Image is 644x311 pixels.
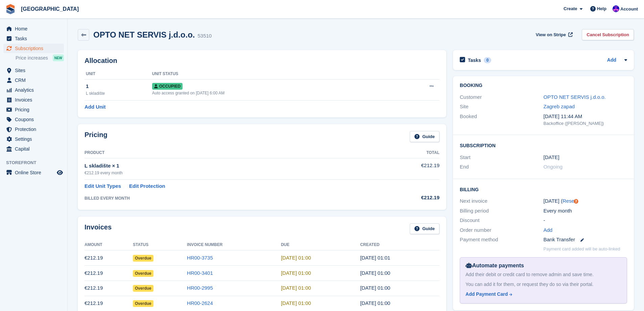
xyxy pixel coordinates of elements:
[613,5,619,12] img: Ivan Gačić
[533,29,574,40] a: View on Stripe
[85,281,133,296] td: €212.19
[360,300,390,306] time: 2025-05-30 23:00:14 UTC
[86,90,152,96] div: L skladište
[3,34,64,43] a: menu
[15,125,55,134] span: Protection
[360,270,390,276] time: 2025-07-30 23:00:51 UTC
[85,296,133,311] td: €212.19
[15,66,55,75] span: Sites
[466,271,621,278] div: Add their debit or credit card to remove admin and save time.
[198,32,212,40] div: 53510
[187,270,213,276] a: HR00-3401
[281,270,311,276] time: 2025-07-31 23:00:00 UTC
[3,115,64,124] a: menu
[85,103,105,111] a: Add Unit
[563,198,576,204] a: Reset
[466,262,621,270] div: Automate payments
[15,95,55,105] span: Invoices
[3,144,64,154] a: menu
[85,162,374,170] div: L skladište × 1
[152,69,392,80] th: Unit Status
[15,168,55,177] span: Online Store
[374,148,439,158] th: Total
[16,55,48,61] span: Price increases
[3,75,64,85] a: menu
[85,240,133,250] th: Amount
[544,217,627,224] div: -
[460,103,543,111] div: Site
[93,30,195,39] h2: OPTO NET SERVIS j.d.o.o.
[544,113,627,120] div: [DATE] 11:44 AM
[3,85,64,95] a: menu
[6,159,67,166] span: Storefront
[544,120,627,127] div: Backoffice ([PERSON_NAME])
[53,54,64,61] div: NEW
[460,154,543,161] div: Start
[564,5,577,12] span: Create
[15,85,55,95] span: Analytics
[15,75,55,85] span: CRM
[468,57,481,63] h2: Tasks
[544,104,575,109] a: Zagreb zapad
[187,255,213,261] a: HR00-3735
[85,148,374,158] th: Product
[597,5,606,12] span: Help
[544,94,606,100] a: OPTO NET SERVIS j.d.o.o.
[410,223,439,235] a: Guide
[15,34,55,43] span: Tasks
[85,266,133,281] td: €212.19
[3,125,64,134] a: menu
[374,194,439,202] div: €212.19
[15,105,55,114] span: Pricing
[85,69,152,80] th: Unit
[85,223,112,235] h2: Invoices
[187,240,281,250] th: Invoice Number
[460,186,627,193] h2: Billing
[85,57,439,65] h2: Allocation
[15,115,55,124] span: Coupons
[374,158,439,179] td: €212.19
[582,29,634,40] a: Cancel Subscription
[5,4,16,14] img: stora-icon-8386f47178a22dfd0bd8f6a31ec36ba5ce8667c1dd55bd0f319d3a0aa187defe.svg
[544,236,627,244] div: Bank Transfer
[544,226,553,234] a: Add
[573,198,579,204] div: Tooltip anchor
[187,285,213,291] a: HR00-2995
[460,163,543,171] div: End
[460,93,543,101] div: Customer
[133,270,153,277] span: Overdue
[15,24,55,34] span: Home
[544,197,627,205] div: [DATE] ( )
[460,197,543,205] div: Next invoice
[18,3,81,15] a: [GEOGRAPHIC_DATA]
[85,195,374,201] div: BILLED EVERY MONTH
[3,105,64,114] a: menu
[3,66,64,75] a: menu
[544,164,563,170] span: Ongoing
[3,44,64,53] a: menu
[460,142,627,149] h2: Subscription
[85,182,121,190] a: Edit Unit Types
[3,95,64,105] a: menu
[460,83,627,88] h2: Booking
[466,291,619,298] a: Add Payment Card
[3,24,64,34] a: menu
[56,169,64,177] a: Preview store
[281,255,311,261] time: 2025-08-31 23:00:00 UTC
[15,144,55,154] span: Capital
[544,207,627,215] div: Every month
[133,285,153,292] span: Overdue
[85,131,108,142] h2: Pricing
[360,255,390,261] time: 2025-08-30 23:01:00 UTC
[484,57,492,63] div: 0
[544,246,620,252] p: Payment card added will be auto-linked
[607,57,616,64] a: Add
[281,300,311,306] time: 2025-05-31 23:00:00 UTC
[620,6,638,13] span: Account
[544,154,559,161] time: 2024-09-30 23:00:00 UTC
[187,300,213,306] a: HR00-2624
[460,236,543,244] div: Payment method
[85,170,374,176] div: €212.19 every month
[281,240,360,250] th: Due
[133,255,153,262] span: Overdue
